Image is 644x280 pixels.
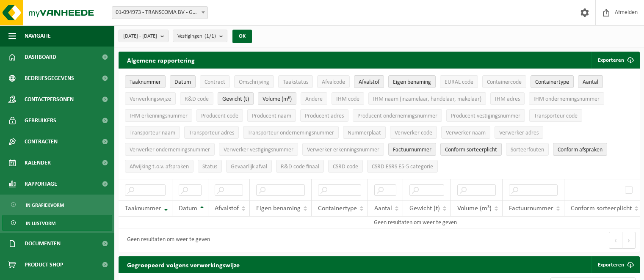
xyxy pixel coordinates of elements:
[348,130,381,136] span: Nummerplaat
[198,160,222,173] button: StatusStatus: Activate to sort
[224,147,293,153] span: Verwerker vestigingsnummer
[200,75,230,88] button: ContractContract: Activate to sort
[531,75,574,88] button: ContainertypeContainertype: Activate to sort
[388,75,436,88] button: Eigen benamingEigen benaming: Activate to sort
[125,205,161,212] span: Taaknummer
[535,79,569,85] span: Containertype
[495,96,520,102] span: IHM adres
[2,197,112,213] a: In grafiekvorm
[373,96,481,102] span: IHM naam (inzamelaar, handelaar, makelaar)
[374,205,392,212] span: Aantal
[283,79,308,85] span: Taakstatus
[506,143,549,156] button: SorteerfoutenSorteerfouten: Activate to sort
[25,25,51,47] span: Navigatie
[499,130,539,136] span: Verwerker adres
[440,143,502,156] button: Conform sorteerplicht : Activate to sort
[368,92,486,105] button: IHM naam (inzamelaar, handelaar, makelaar)IHM naam (inzamelaar, handelaar, makelaar): Activate to...
[119,256,248,273] h2: Gegroepeerd volgens verwerkingswijze
[125,75,166,88] button: TaaknummerTaaknummer: Activate to remove sorting
[482,75,526,88] button: ContainercodeContainercode: Activate to sort
[457,205,492,212] span: Volume (m³)
[343,126,386,139] button: NummerplaatNummerplaat: Activate to sort
[451,113,520,119] span: Producent vestigingsnummer
[130,79,161,85] span: Taaknummer
[201,113,238,119] span: Producent code
[174,79,191,85] span: Datum
[25,131,58,152] span: Contracten
[252,113,291,119] span: Producent naam
[509,205,553,212] span: Factuurnummer
[125,109,192,122] button: IHM erkenningsnummerIHM erkenningsnummer: Activate to sort
[2,215,112,231] a: In lijstvorm
[441,126,490,139] button: Verwerker naamVerwerker naam: Activate to sort
[130,96,171,102] span: Verwerkingswijze
[25,89,74,110] span: Contactpersonen
[25,110,56,131] span: Gebruikers
[189,130,234,136] span: Transporteur adres
[300,109,348,122] button: Producent adresProducent adres: Activate to sort
[184,126,239,139] button: Transporteur adresTransporteur adres: Activate to sort
[196,109,243,122] button: Producent codeProducent code: Activate to sort
[247,109,296,122] button: Producent naamProducent naam: Activate to sort
[367,160,438,173] button: CSRD ESRS E5-5 categorieCSRD ESRS E5-5 categorie: Activate to sort
[112,6,208,19] span: 01-094973 - TRANSCOMA BV - GENK
[276,160,324,173] button: R&D code finaalR&amp;D code finaal: Activate to sort
[119,52,203,69] h2: Algemene rapportering
[353,109,442,122] button: Producent ondernemingsnummerProducent ondernemingsnummer: Activate to sort
[395,130,432,136] span: Verwerker code
[591,256,639,273] a: Exporteren
[185,96,209,102] span: R&D code
[529,92,604,105] button: IHM ondernemingsnummerIHM ondernemingsnummer: Activate to sort
[25,233,61,254] span: Documenten
[26,215,55,231] span: In lijstvorm
[226,160,272,173] button: Gevaarlijk afval : Activate to sort
[354,75,384,88] button: AfvalstofAfvalstof: Activate to sort
[119,30,169,42] button: [DATE] - [DATE]
[179,205,197,212] span: Datum
[263,96,292,102] span: Volume (m³)
[301,92,327,105] button: AndereAndere: Activate to sort
[393,79,431,85] span: Eigen benaming
[258,92,296,105] button: Volume (m³)Volume (m³): Activate to sort
[125,126,180,139] button: Transporteur naamTransporteur naam: Activate to sort
[123,30,157,43] span: [DATE] - [DATE]
[529,109,582,122] button: Transporteur codeTransporteur code: Activate to sort
[234,75,274,88] button: OmschrijvingOmschrijving: Activate to sort
[487,79,522,85] span: Containercode
[332,92,364,105] button: IHM codeIHM code: Activate to sort
[583,79,598,85] span: Aantal
[609,232,622,249] button: Previous
[571,205,632,212] span: Conform sorteerplicht
[622,232,636,249] button: Next
[205,79,225,85] span: Contract
[302,143,384,156] button: Verwerker erkenningsnummerVerwerker erkenningsnummer: Activate to sort
[558,147,603,153] span: Conform afspraken
[25,173,57,195] span: Rapportage
[318,205,357,212] span: Containertype
[511,147,544,153] span: Sorteerfouten
[305,113,344,119] span: Producent adres
[123,233,210,248] div: Geen resultaten om weer te geven
[218,92,254,105] button: Gewicht (t)Gewicht (t): Activate to sort
[372,164,433,170] span: CSRD ESRS E5-5 categorie
[490,92,525,105] button: IHM adresIHM adres: Activate to sort
[409,205,440,212] span: Gewicht (t)
[440,75,478,88] button: EURAL codeEURAL code: Activate to sort
[359,79,379,85] span: Afvalstof
[130,147,210,153] span: Verwerker ondernemingsnummer
[446,109,525,122] button: Producent vestigingsnummerProducent vestigingsnummer: Activate to sort
[180,92,213,105] button: R&D codeR&amp;D code: Activate to sort
[278,75,313,88] button: TaakstatusTaakstatus: Activate to sort
[205,33,216,39] count: (1/1)
[534,113,578,119] span: Transporteur code
[591,52,639,69] button: Exporteren
[219,143,298,156] button: Verwerker vestigingsnummerVerwerker vestigingsnummer: Activate to sort
[307,147,379,153] span: Verwerker erkenningsnummer
[25,152,51,173] span: Kalender
[125,160,193,173] button: Afwijking t.o.v. afsprakenAfwijking t.o.v. afspraken: Activate to sort
[222,96,249,102] span: Gewicht (t)
[125,92,176,105] button: VerwerkingswijzeVerwerkingswijze: Activate to sort
[173,30,227,42] button: Vestigingen(1/1)
[336,96,359,102] span: IHM code
[177,30,216,43] span: Vestigingen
